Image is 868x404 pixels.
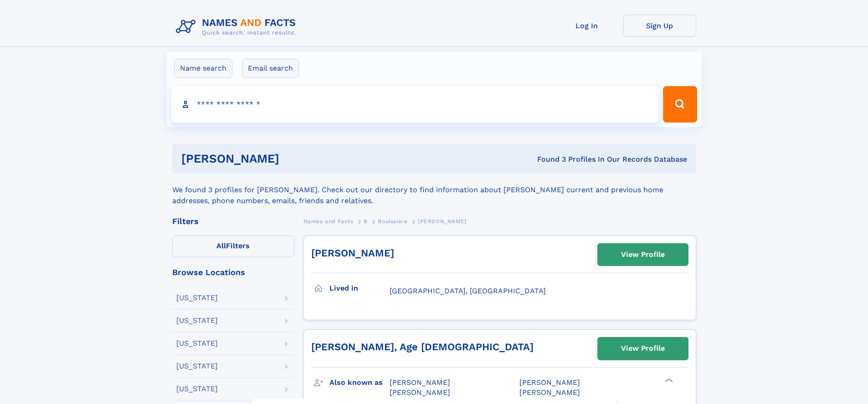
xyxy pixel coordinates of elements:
[172,15,303,39] img: Logo Names and Facts
[623,15,696,37] a: Sign Up
[418,218,467,225] span: [PERSON_NAME]
[390,388,450,397] span: [PERSON_NAME]
[621,244,665,265] div: View Profile
[171,86,659,123] input: search input
[176,363,218,370] div: [US_STATE]
[329,281,390,296] h3: Lived in
[663,377,673,383] div: ❯
[550,15,623,37] a: Log In
[598,244,688,266] a: View Profile
[364,218,368,225] span: B
[172,217,294,225] div: Filters
[378,218,407,225] span: Bouissiere
[390,378,450,387] span: [PERSON_NAME]
[663,86,697,123] button: Search Button
[176,340,218,347] div: [US_STATE]
[598,338,688,359] a: View Profile
[242,59,299,78] label: Email search
[172,268,294,276] div: Browse Locations
[303,215,354,227] a: Names and Facts
[364,215,368,227] a: B
[174,59,232,78] label: Name search
[390,286,546,295] span: [GEOGRAPHIC_DATA], [GEOGRAPHIC_DATA]
[329,375,390,390] h3: Also known as
[176,294,218,302] div: [US_STATE]
[408,154,687,164] div: Found 3 Profiles In Our Records Database
[216,241,226,250] span: All
[519,378,580,387] span: [PERSON_NAME]
[378,215,407,227] a: Bouissiere
[181,153,408,164] h1: [PERSON_NAME]
[311,247,394,259] a: [PERSON_NAME]
[176,317,218,324] div: [US_STATE]
[176,385,218,393] div: [US_STATE]
[621,338,665,359] div: View Profile
[519,388,580,397] span: [PERSON_NAME]
[172,235,294,257] label: Filters
[311,341,534,353] a: [PERSON_NAME], Age [DEMOGRAPHIC_DATA]
[172,174,696,206] div: We found 3 profiles for [PERSON_NAME]. Check out our directory to find information about [PERSON_...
